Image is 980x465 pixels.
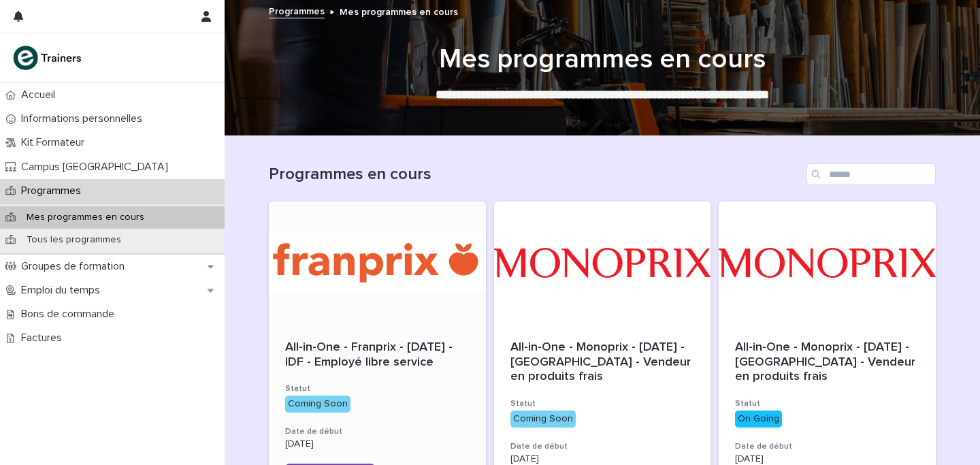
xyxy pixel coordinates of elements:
[735,441,919,452] h3: Date de début
[735,453,919,465] p: [DATE]
[16,185,92,197] p: Programmes
[510,341,694,383] span: All-in-One - Monoprix - [DATE] - [GEOGRAPHIC_DATA] - Vendeur en produits frais
[16,284,111,297] p: Emploi du temps
[285,383,470,394] h3: Statut
[510,453,695,465] p: [DATE]
[16,112,153,125] p: Informations personnelles
[269,43,936,76] h1: Mes programmes en cours
[16,212,155,223] p: Mes programmes en cours
[340,3,458,18] p: Mes programmes en cours
[735,398,919,409] h3: Statut
[285,438,470,450] p: [DATE]
[16,260,135,273] p: Groupes de formation
[735,411,782,428] div: On Going
[16,332,73,344] p: Factures
[806,163,936,185] input: Search
[510,398,695,409] h3: Statut
[16,308,125,321] p: Bons de commande
[285,341,456,368] span: All-in-One - Franprix - [DATE] - IDF - Employé libre service
[735,341,919,383] span: All-in-One - Monoprix - [DATE] - [GEOGRAPHIC_DATA] - Vendeur en produits frais
[16,136,95,149] p: Kit Formateur
[16,89,66,101] p: Accueil
[16,161,179,174] p: Campus [GEOGRAPHIC_DATA]
[510,411,576,428] div: Coming Soon
[285,426,470,437] h3: Date de début
[16,234,132,246] p: Tous les programmes
[269,3,325,18] a: Programmes
[285,396,350,413] div: Coming Soon
[11,44,86,71] img: K0CqGN7SDeD6s4JG8KQk
[510,441,695,452] h3: Date de début
[269,165,801,185] h1: Programmes en cours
